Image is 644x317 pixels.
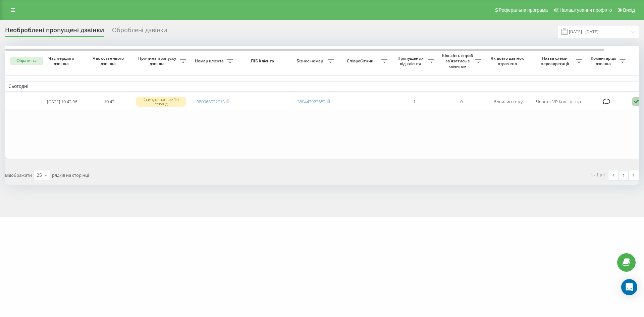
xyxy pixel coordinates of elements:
span: Як довго дзвінок втрачено [490,56,526,66]
span: Пропущених від клієнта [394,56,428,66]
span: Відображати [5,172,32,178]
button: Обрати всі [10,57,43,65]
span: Час першого дзвінка [44,56,80,66]
span: Кількість спроб зв'язатись з клієнтом [441,53,475,69]
td: Черга +IVR Коллцентр [532,93,585,111]
td: 0 [438,93,485,111]
span: рядків на сторінці [52,172,89,178]
td: [DATE] 10:43:06 [39,93,86,111]
span: Причина пропуску дзвінка [136,56,180,66]
span: Реферальна програма [499,7,548,13]
span: Бізнес номер [293,58,328,64]
span: Номер клієнта [193,58,227,64]
a: 380443923682 [297,99,325,105]
span: Співробітник [340,58,381,64]
div: Необроблені пропущені дзвінки [5,27,104,37]
div: 25 [37,172,42,178]
div: Скинуто раніше 10 секунд [136,97,186,107]
span: ПІБ Клієнта [242,58,284,64]
td: 1 [391,93,438,111]
span: Налаштування профілю [559,7,612,13]
span: Назва схеми переадресації [535,56,576,66]
span: Час останнього дзвінка [91,56,127,66]
span: Коментар до дзвінка [589,56,620,66]
div: 1 - 1 з 1 [591,171,605,178]
span: Вихід [623,7,635,13]
td: 6 хвилин тому [485,93,532,111]
td: 10:43 [86,93,132,111]
div: Open Intercom Messenger [621,279,637,295]
a: 380968522513 [197,99,225,105]
a: 1 [619,170,629,180]
div: Оброблені дзвінки [112,27,167,37]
